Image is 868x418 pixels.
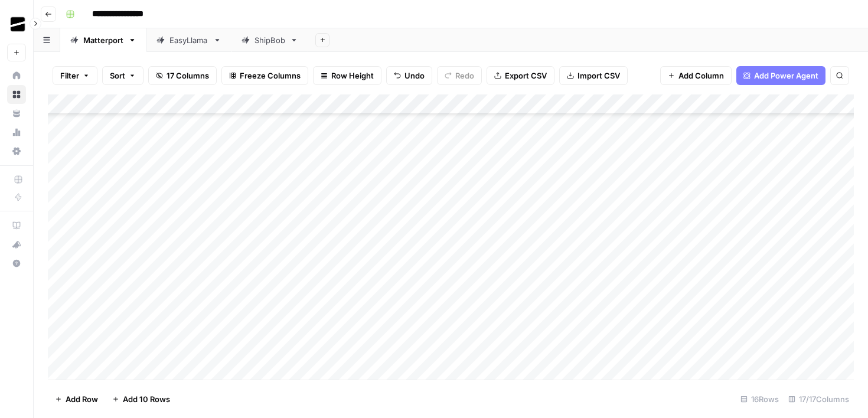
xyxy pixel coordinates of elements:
[505,70,547,81] span: Export CSV
[487,66,554,85] button: Export CSV
[386,66,432,85] button: Undo
[60,28,146,52] a: Matterport
[331,70,374,81] span: Row Height
[148,66,217,85] button: 17 Columns
[7,254,26,273] button: Help + Support
[7,123,26,142] a: Usage
[7,66,26,85] a: Home
[105,390,177,409] button: Add 10 Rows
[169,34,208,46] div: EasyLlama
[53,66,97,85] button: Filter
[437,66,482,85] button: Redo
[240,70,301,81] span: Freeze Columns
[736,66,825,85] button: Add Power Agent
[254,34,285,46] div: ShipBob
[7,85,26,104] a: Browse
[66,393,98,405] span: Add Row
[48,390,105,409] button: Add Row
[102,66,143,85] button: Sort
[7,104,26,123] a: Your Data
[83,34,123,46] div: Matterport
[8,236,25,253] div: What's new?
[7,14,28,35] img: OGM Logo
[313,66,381,85] button: Row Height
[455,70,474,81] span: Redo
[754,70,818,81] span: Add Power Agent
[7,216,26,235] a: AirOps Academy
[167,70,209,81] span: 17 Columns
[221,66,308,85] button: Freeze Columns
[60,70,79,81] span: Filter
[7,9,26,39] button: Workspace: OGM
[660,66,732,85] button: Add Column
[736,390,784,409] div: 16 Rows
[123,393,170,405] span: Add 10 Rows
[146,28,231,52] a: EasyLlama
[404,70,425,81] span: Undo
[110,70,125,81] span: Sort
[7,235,26,254] button: What's new?
[559,66,628,85] button: Import CSV
[231,28,308,52] a: ShipBob
[577,70,620,81] span: Import CSV
[7,142,26,161] a: Settings
[784,390,854,409] div: 17/17 Columns
[678,70,724,81] span: Add Column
